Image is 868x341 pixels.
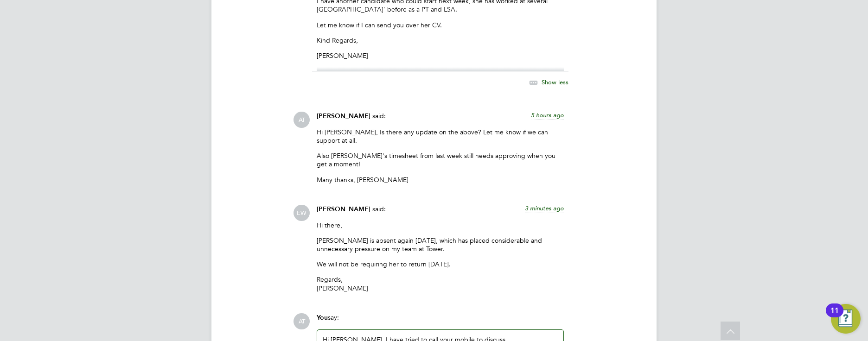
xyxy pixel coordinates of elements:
span: [PERSON_NAME] [317,205,370,213]
p: [PERSON_NAME] [317,51,564,60]
span: AT [294,112,310,128]
p: Let me know if I can send you over her CV. [317,21,564,29]
span: You [317,314,328,322]
div: say: [317,313,564,329]
span: said: [372,205,386,213]
button: Open Resource Center, 11 new notifications [831,304,861,334]
div: 11 [830,310,839,322]
p: Also [PERSON_NAME]'s timesheet from last week still needs approving when you get a moment! [317,152,564,168]
span: 5 hours ago [531,111,564,119]
p: Hi there, [317,221,564,229]
span: [PERSON_NAME] [317,112,370,120]
span: 3 minutes ago [525,204,564,212]
p: Regards, [PERSON_NAME] [317,275,564,292]
span: EW [294,205,310,221]
span: Show less [542,78,568,86]
p: [PERSON_NAME] is absent again [DATE], which has placed considerable and unnecessary pressure on m... [317,236,564,253]
p: Kind Regards, [317,36,564,44]
span: said: [372,112,386,120]
p: Many thanks, [PERSON_NAME] [317,176,564,184]
p: Hi [PERSON_NAME], Is there any update on the above? Let me know if we can support at all. [317,128,564,145]
span: AT [294,313,310,329]
p: We will not be requiring her to return [DATE]. [317,260,564,268]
